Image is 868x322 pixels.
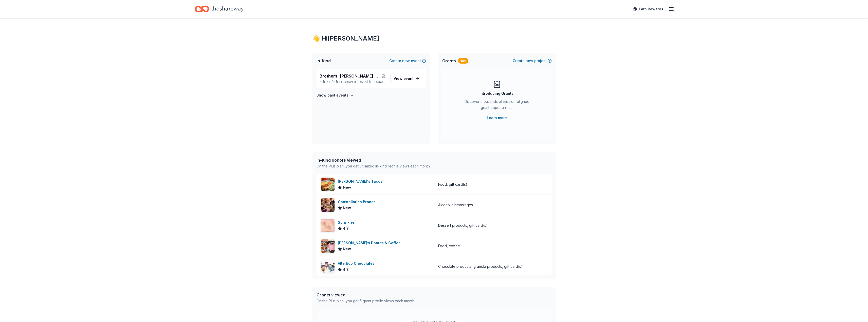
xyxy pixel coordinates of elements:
[338,219,357,225] div: Sprinkles
[438,243,460,249] div: Food, coffee
[389,58,426,64] button: Createnewevent
[321,219,335,232] img: Image for Sprinkles
[458,58,468,64] div: New
[317,163,431,169] div: On the Plus plan, you get unlimited in-kind profile views each month.
[338,199,378,205] div: Constellation Brands
[317,92,354,98] button: Show past events
[438,181,467,187] div: Food, gift card(s)
[320,80,386,84] p: [DATE] •
[438,202,473,208] div: Alcoholic beverages
[526,58,533,64] span: new
[338,260,377,267] div: AlterEco Chocolates
[317,157,431,163] div: In-Kind donors viewed
[394,75,414,82] span: View
[321,198,335,212] img: Image for Constellation Brands
[343,184,351,191] span: New
[438,263,523,270] div: Chocolate products, granola products, gift card(s)
[317,58,331,64] span: In-Kind
[321,260,335,273] img: Image for AlterEco Chocolates
[317,92,348,98] h4: Show past events
[403,76,414,81] span: event
[630,5,666,14] a: Earn Rewards
[487,115,507,121] a: Learn more
[438,222,488,229] div: Dessert products, gift card(s)
[343,267,349,273] span: 4.3
[402,58,410,64] span: new
[442,58,456,64] span: Grants
[195,3,244,15] a: Home
[338,240,403,246] div: [PERSON_NAME]’s Donuts & Coffee
[390,74,423,83] a: View event
[338,178,384,184] div: [PERSON_NAME]'s Tacos
[336,80,386,84] span: [GEOGRAPHIC_DATA], [GEOGRAPHIC_DATA]
[317,298,415,304] div: On the Plus plan, you get 5 grant profile views each month.
[320,73,381,79] span: Brothers' [PERSON_NAME] Mistletoe & Mezze Fundraiser
[479,90,514,97] div: Introducing Grants!
[513,58,552,64] button: Createnewproject
[317,292,415,298] div: Grants viewed
[321,178,335,191] img: Image for Rudy's Tacos
[343,246,351,252] span: New
[312,34,556,43] div: 👋 Hi [PERSON_NAME]
[321,239,335,253] img: Image for Stan’s Donuts & Coffee
[343,225,349,232] span: 4.3
[343,205,351,211] span: New
[463,99,531,113] div: Discover thousands of mission-aligned grant opportunities.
